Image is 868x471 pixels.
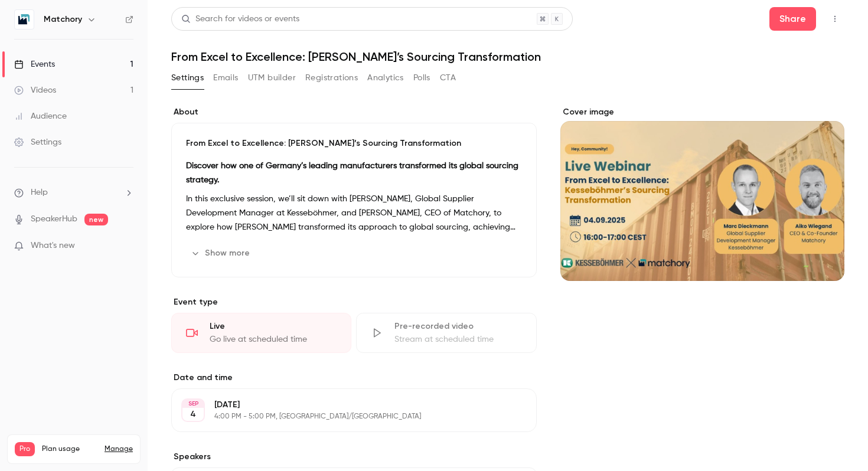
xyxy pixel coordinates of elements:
[171,313,351,353] div: LiveGo live at scheduled time
[31,187,48,199] span: Help
[14,84,56,96] div: Videos
[186,244,257,263] button: Show more
[171,50,844,64] h1: From Excel to Excellence: [PERSON_NAME]’s Sourcing Transformation
[171,68,204,87] button: Settings
[190,408,196,420] p: 4
[14,136,61,148] div: Settings
[186,138,522,149] p: From Excel to Excellence: [PERSON_NAME]’s Sourcing Transformation
[105,444,133,454] a: Manage
[560,106,844,118] label: Cover image
[181,13,299,25] div: Search for videos or events
[171,106,537,118] label: About
[213,68,238,87] button: Emails
[15,10,34,29] img: Matchory
[394,320,521,332] div: Pre-recorded video
[210,333,337,345] div: Go live at scheduled time
[171,372,537,384] label: Date and time
[413,68,430,87] button: Polls
[14,110,67,122] div: Audience
[214,399,474,411] p: [DATE]
[560,106,844,281] section: Cover image
[186,192,522,234] p: In this exclusive session, we’ll sit down with [PERSON_NAME], Global Supplier Development Manager...
[15,442,35,456] span: Pro
[367,68,404,87] button: Analytics
[356,313,536,353] div: Pre-recorded videoStream at scheduled time
[42,444,97,454] span: Plan usage
[248,68,296,87] button: UTM builder
[31,213,77,225] a: SpeakerHub
[182,400,204,408] div: SEP
[14,187,133,199] li: help-dropdown-opener
[186,162,518,184] strong: Discover how one of Germany’s leading manufacturers transformed its global sourcing strategy.
[210,320,337,332] div: Live
[31,240,75,252] span: What's new
[214,412,474,421] p: 4:00 PM - 5:00 PM, [GEOGRAPHIC_DATA]/[GEOGRAPHIC_DATA]
[769,7,816,31] button: Share
[394,333,521,345] div: Stream at scheduled time
[171,296,537,308] p: Event type
[14,58,55,70] div: Events
[440,68,456,87] button: CTA
[44,14,82,25] h6: Matchory
[84,214,108,225] span: new
[171,451,537,463] label: Speakers
[305,68,358,87] button: Registrations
